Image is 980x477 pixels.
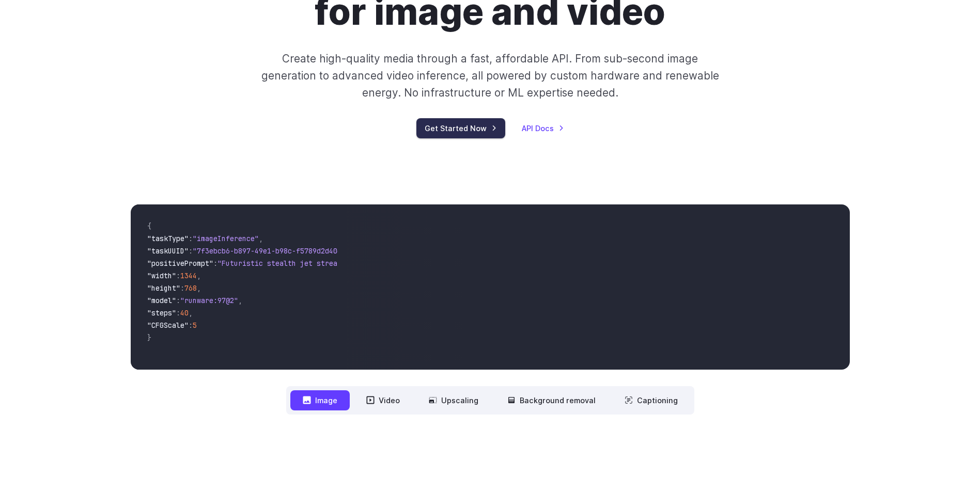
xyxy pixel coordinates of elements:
[495,390,608,410] button: Background removal
[217,259,594,268] span: "Futuristic stealth jet streaking through a neon-lit cityscape with glowing purple exhaust"
[147,283,180,293] span: "height"
[180,271,197,280] span: 1344
[147,271,176,280] span: "width"
[189,234,193,243] span: :
[176,308,180,317] span: :
[354,390,412,410] button: Video
[180,283,184,293] span: :
[147,321,189,330] span: "CFGScale"
[193,246,350,256] span: "7f3ebcb6-b897-49e1-b98c-f5789d2d40d7"
[180,296,238,305] span: "runware:97@2"
[176,296,180,305] span: :
[180,308,189,317] span: 40
[197,271,201,280] span: ,
[259,234,263,243] span: ,
[147,259,213,268] span: "positivePrompt"
[189,246,193,256] span: :
[147,308,176,317] span: "steps"
[147,234,189,243] span: "taskType"
[189,321,193,330] span: :
[176,271,180,280] span: :
[147,221,151,231] span: {
[213,259,217,268] span: :
[193,321,197,330] span: 5
[612,390,690,410] button: Captioning
[290,390,350,410] button: Image
[189,308,193,317] span: ,
[147,246,189,256] span: "taskUUID"
[238,296,242,305] span: ,
[193,234,259,243] span: "imageInference"
[260,50,720,102] p: Create high-quality media through a fast, affordable API. From sub-second image generation to adv...
[522,122,564,134] a: API Docs
[147,333,151,342] span: }
[184,283,197,293] span: 768
[416,118,505,138] a: Get Started Now
[416,390,491,410] button: Upscaling
[197,283,201,293] span: ,
[147,296,176,305] span: "model"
